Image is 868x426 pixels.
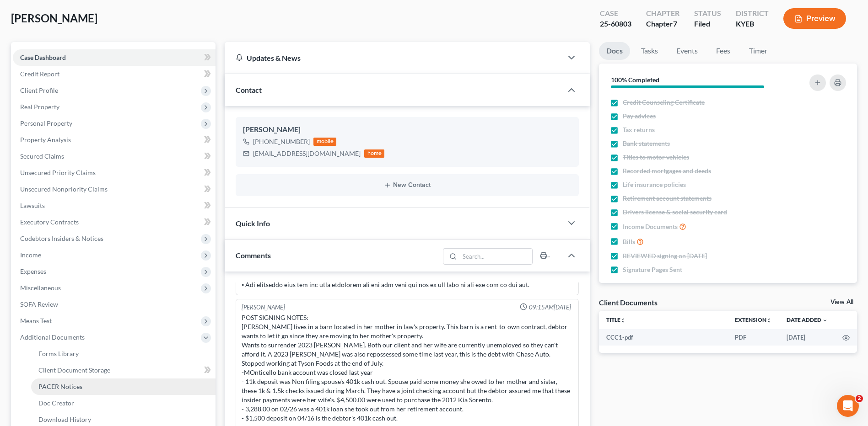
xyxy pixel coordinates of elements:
span: 09:15AM[DATE] [529,303,571,312]
a: Timer [742,42,775,60]
div: Updates & News [236,53,551,63]
button: Preview [783,8,846,29]
button: New Contact [243,181,571,189]
div: Client Documents [599,298,658,307]
div: [PERSON_NAME] [243,124,571,135]
div: mobile [313,138,336,146]
span: Tax returns [623,125,655,134]
div: Chapter [646,8,679,19]
a: Unsecured Nonpriority Claims [13,181,216,197]
span: Doc Creator [38,399,74,407]
span: REVIEWED signing on [DATE] [623,251,707,261]
a: Extensionunfold_more [735,316,772,323]
span: 2 [856,395,863,402]
span: [PERSON_NAME] [11,11,97,25]
i: unfold_more [620,318,626,323]
span: Codebtors Insiders & Notices [20,234,103,242]
div: District [736,8,769,19]
a: Titleunfold_more [606,316,626,323]
span: Forms Library [38,350,79,357]
a: View All [830,299,853,305]
span: Real Property [20,103,59,111]
span: Additional Documents [20,333,85,341]
span: Client Document Storage [38,366,110,374]
i: expand_more [822,318,828,323]
span: Contact [236,85,262,94]
span: SOFA Review [20,300,58,308]
span: Titles to motor vehicles [623,153,689,162]
a: Case Dashboard [13,49,216,66]
span: Executory Contracts [20,218,79,226]
span: Unsecured Nonpriority Claims [20,185,108,193]
span: Bank statements [623,139,670,148]
span: Download History [38,415,91,423]
div: 25-60803 [600,19,631,29]
a: Events [669,42,705,60]
a: Client Document Storage [31,362,216,378]
a: Property Analysis [13,132,216,148]
a: Date Added expand_more [787,316,828,323]
span: Drivers license & social security card [623,208,727,217]
span: Quick Info [236,219,270,228]
span: Credit Report [20,70,59,78]
span: Personal Property [20,119,72,127]
div: [EMAIL_ADDRESS][DOMAIN_NAME] [253,149,361,158]
i: unfold_more [766,318,772,323]
span: Property Analysis [20,136,71,144]
span: Credit Counseling Certificate [623,98,705,107]
span: Case Dashboard [20,53,66,61]
span: Income Documents [623,222,678,231]
a: SOFA Review [13,296,216,313]
span: Recorded mortgages and deeds [623,166,711,176]
a: PACER Notices [31,378,216,395]
span: PACER Notices [38,383,82,390]
a: Doc Creator [31,395,216,411]
div: Case [600,8,631,19]
span: Secured Claims [20,152,64,160]
span: Comments [236,251,271,260]
div: home [364,149,384,158]
span: 7 [673,19,677,28]
div: Status [694,8,721,19]
span: Signature Pages Sent [623,265,682,274]
td: PDF [728,329,779,346]
div: [PHONE_NUMBER] [253,137,310,146]
span: Income [20,251,41,259]
span: Bills [623,237,635,246]
a: Lawsuits [13,197,216,214]
a: Docs [599,42,630,60]
iframe: Intercom live chat [837,395,859,417]
strong: 100% Completed [611,76,659,84]
a: Executory Contracts [13,214,216,230]
div: Chapter [646,19,679,29]
span: Miscellaneous [20,284,61,292]
span: Expenses [20,267,46,275]
span: Life insurance policies [623,180,686,189]
a: Fees [709,42,738,60]
span: Unsecured Priority Claims [20,169,96,176]
td: [DATE] [779,329,835,346]
span: Client Profile [20,86,58,94]
span: Retirement account statements [623,194,712,203]
a: Credit Report [13,66,216,82]
input: Search... [459,249,532,264]
a: Forms Library [31,346,216,362]
a: Tasks [634,42,665,60]
span: Lawsuits [20,202,45,209]
a: Secured Claims [13,148,216,165]
div: POST SIGNING NOTES: [PERSON_NAME] lives in a barn located in her mother in law's property. This b... [242,313,573,423]
div: [PERSON_NAME] [242,303,285,312]
a: Unsecured Priority Claims [13,165,216,181]
span: Pay advices [623,112,656,121]
div: KYEB [736,19,769,29]
td: CCC1-pdf [599,329,728,346]
div: Filed [694,19,721,29]
span: Means Test [20,317,52,325]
